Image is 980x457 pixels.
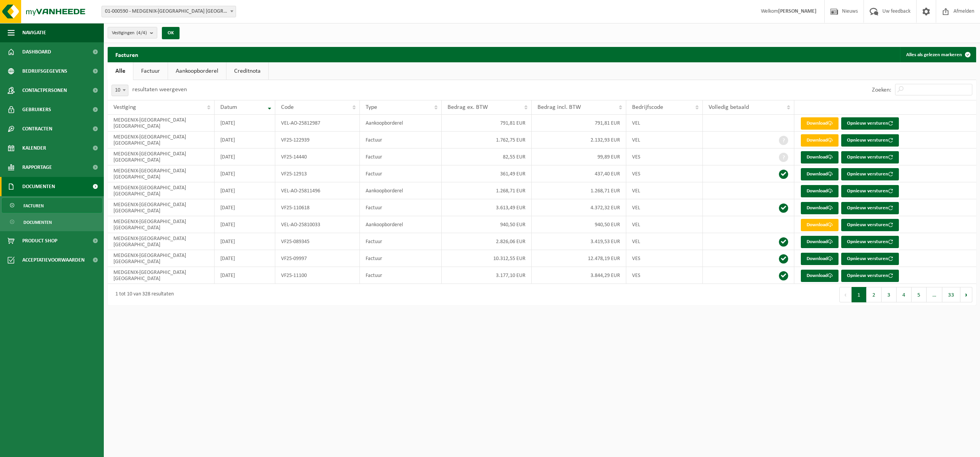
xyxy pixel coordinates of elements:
td: 1.268,71 EUR [532,182,627,199]
a: Documenten [2,215,102,229]
button: Opnieuw versturen [841,270,899,282]
td: VEL [626,199,703,216]
td: VES [626,148,703,165]
span: Code [281,104,294,110]
td: [DATE] [215,233,275,250]
span: 01-000590 - MEDGENIX-BENELUX NV - WEVELGEM [102,6,236,17]
td: 361,49 EUR [442,165,532,182]
td: VF25-09997 [275,250,360,267]
span: Facturen [23,198,44,213]
button: 3 [882,287,897,302]
a: Factuur [133,62,168,80]
a: Facturen [2,198,102,213]
td: VEL-AO-25810033 [275,216,360,233]
span: Type [366,104,377,110]
td: VF25-122939 [275,132,360,148]
span: Navigatie [22,23,46,42]
button: Opnieuw versturen [841,117,899,130]
td: Aankoopborderel [360,115,442,132]
span: Contracten [22,119,52,138]
span: Documenten [23,215,52,230]
div: 1 tot 10 van 328 resultaten [111,288,174,302]
strong: [PERSON_NAME] [778,8,817,14]
td: 791,81 EUR [442,115,532,132]
td: 10.312,55 EUR [442,250,532,267]
span: Product Shop [22,231,57,250]
td: [DATE] [215,216,275,233]
count: (4/4) [136,30,147,35]
td: VES [626,250,703,267]
span: Rapportage [22,158,52,177]
span: Kalender [22,138,46,158]
a: Download [801,236,839,248]
td: MEDGENIX-[GEOGRAPHIC_DATA] [GEOGRAPHIC_DATA] [108,216,215,233]
button: OK [162,27,180,39]
label: Zoeken: [872,87,891,93]
td: 1.762,75 EUR [442,132,532,148]
td: MEDGENIX-[GEOGRAPHIC_DATA] [GEOGRAPHIC_DATA] [108,132,215,148]
button: Opnieuw versturen [841,219,899,231]
td: 791,81 EUR [532,115,627,132]
td: VF25-089345 [275,233,360,250]
button: Opnieuw versturen [841,151,899,163]
td: Factuur [360,165,442,182]
td: 4.372,32 EUR [532,199,627,216]
td: [DATE] [215,165,275,182]
td: [DATE] [215,148,275,165]
a: Download [801,185,839,197]
span: Volledig betaald [709,104,749,110]
button: Vestigingen(4/4) [108,27,157,38]
button: Opnieuw versturen [841,202,899,214]
button: Opnieuw versturen [841,168,899,180]
td: MEDGENIX-[GEOGRAPHIC_DATA] [GEOGRAPHIC_DATA] [108,233,215,250]
button: 4 [897,287,912,302]
span: Bedrijfsgegevens [22,62,67,81]
span: … [927,287,942,302]
span: 10 [112,85,128,96]
td: MEDGENIX-[GEOGRAPHIC_DATA] [GEOGRAPHIC_DATA] [108,182,215,199]
td: VEL [626,233,703,250]
td: VES [626,165,703,182]
td: Factuur [360,199,442,216]
span: Dashboard [22,42,51,62]
a: Download [801,219,839,231]
span: Vestiging [113,104,136,110]
td: [DATE] [215,182,275,199]
td: 1.268,71 EUR [442,182,532,199]
td: VF25-14440 [275,148,360,165]
a: Download [801,117,839,130]
td: [DATE] [215,115,275,132]
button: 5 [912,287,927,302]
span: Bedrag ex. BTW [448,104,488,110]
label: resultaten weergeven [132,87,187,93]
td: VEL-AO-25812987 [275,115,360,132]
td: Factuur [360,250,442,267]
a: Download [801,270,839,282]
td: 3.177,10 EUR [442,267,532,284]
span: Bedrag incl. BTW [537,104,581,110]
a: Download [801,168,839,180]
td: 99,89 EUR [532,148,627,165]
td: [DATE] [215,250,275,267]
td: VEL [626,115,703,132]
td: Factuur [360,233,442,250]
td: VEL [626,216,703,233]
a: Aankoopborderel [168,62,226,80]
td: 12.478,19 EUR [532,250,627,267]
td: MEDGENIX-[GEOGRAPHIC_DATA] [GEOGRAPHIC_DATA] [108,267,215,284]
span: Contactpersonen [22,81,67,100]
td: [DATE] [215,132,275,148]
td: 2.132,93 EUR [532,132,627,148]
a: Creditnota [226,62,268,80]
td: 3.419,53 EUR [532,233,627,250]
button: 2 [867,287,882,302]
button: Next [960,287,972,302]
a: Download [801,151,839,163]
td: 82,55 EUR [442,148,532,165]
td: VEL [626,182,703,199]
td: MEDGENIX-[GEOGRAPHIC_DATA] [GEOGRAPHIC_DATA] [108,199,215,216]
button: Opnieuw versturen [841,185,899,197]
button: Opnieuw versturen [841,236,899,248]
td: 940,50 EUR [442,216,532,233]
